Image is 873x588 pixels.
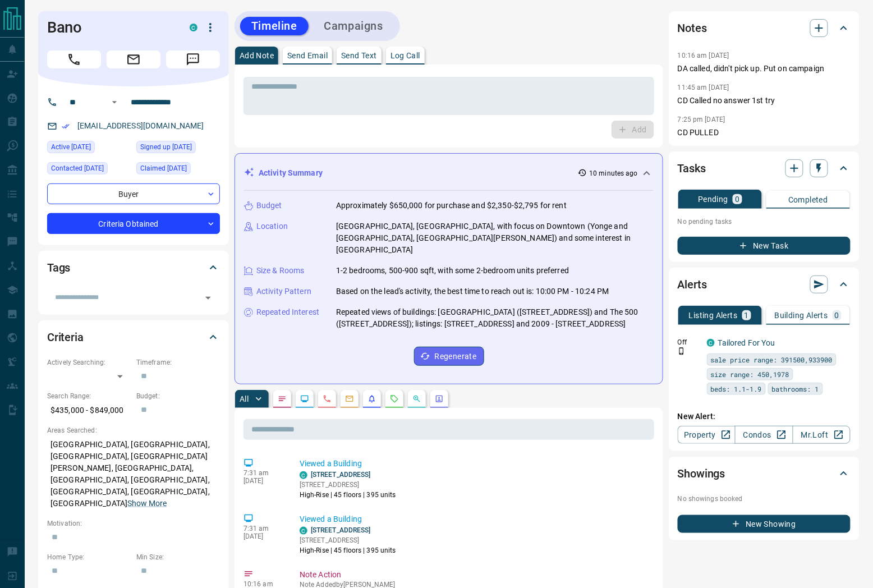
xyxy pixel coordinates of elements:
div: Buyer [47,183,220,204]
span: size range: 450,1978 [711,369,789,380]
p: Listing Alerts [689,311,738,319]
a: [EMAIL_ADDRESS][DOMAIN_NAME] [77,121,204,130]
p: Send Text [341,52,377,59]
button: New Showing [678,515,851,533]
div: Showings [678,460,851,487]
div: Sun Sep 14 2025 [47,141,131,157]
a: [STREET_ADDRESS] [311,471,371,479]
p: [STREET_ADDRESS] [300,535,396,545]
a: Property [678,426,736,444]
p: 7:31 am [243,469,283,477]
p: No showings booked [678,494,851,504]
p: Motivation: [47,518,220,529]
button: Open [108,95,121,109]
svg: Lead Browsing Activity [300,394,309,403]
div: Fri Sep 12 2025 [47,162,131,178]
p: Budget: [136,391,220,401]
p: Areas Searched: [47,425,220,435]
svg: Opportunities [412,394,421,403]
button: Timeline [240,17,309,35]
p: 10:16 am [DATE] [678,52,729,59]
div: Tags [47,254,220,281]
div: condos.ca [300,471,307,479]
p: 7:25 pm [DATE] [678,116,725,123]
button: Show More [127,498,167,509]
p: Send Email [287,52,328,59]
p: Search Range: [47,391,131,401]
p: Size & Rooms [256,265,305,277]
p: Activity Summary [259,167,323,179]
p: $435,000 - $849,000 [47,401,131,420]
p: Log Call [390,52,420,59]
p: High-Rise | 45 floors | 395 units [300,490,396,500]
p: 0 [735,195,739,203]
div: Sun Jan 28 2024 [136,141,220,157]
a: [STREET_ADDRESS] [311,526,371,534]
p: Based on the lead's activity, the best time to reach out is: 10:00 PM - 10:24 PM [336,286,609,297]
p: 10 minutes ago [589,168,638,178]
div: Criteria [47,324,220,351]
p: Completed [788,196,828,204]
a: Mr.Loft [793,426,851,444]
h2: Tags [47,259,70,277]
p: Actively Searching: [47,357,131,367]
p: 7:31 am [243,525,283,532]
span: Active [DATE] [51,141,91,153]
button: Open [200,290,216,306]
p: CD Called no answer 1st try [678,95,851,107]
div: Criteria Obtained [47,213,220,234]
p: 1 [745,311,749,319]
span: Message [166,50,220,68]
p: Budget [256,200,282,212]
div: condos.ca [707,339,715,347]
p: 1-2 bedrooms, 500-900 sqft, with some 2-bedroom units preferred [336,265,569,277]
p: No pending tasks [678,213,851,230]
h2: Criteria [47,328,84,346]
p: Repeated Interest [256,306,319,318]
p: 11:45 am [DATE] [678,84,729,91]
svg: Push Notification Only [678,347,686,355]
p: Min Size: [136,552,220,562]
svg: Calls [323,394,332,403]
p: Viewed a Building [300,458,650,470]
p: 0 [835,311,839,319]
p: All [240,395,249,403]
svg: Agent Actions [435,394,444,403]
p: [GEOGRAPHIC_DATA], [GEOGRAPHIC_DATA], with focus on Downtown (Yonge and [GEOGRAPHIC_DATA], [GEOGR... [336,220,654,256]
button: Campaigns [313,17,394,35]
span: Contacted [DATE] [51,163,104,174]
button: Regenerate [414,347,484,366]
svg: Emails [345,394,354,403]
button: New Task [678,237,851,255]
p: Off [678,337,700,347]
div: Tasks [678,155,851,182]
span: Claimed [DATE] [140,163,187,174]
div: condos.ca [300,527,307,535]
div: Activity Summary10 minutes ago [244,163,654,183]
span: Call [47,50,101,68]
p: Building Alerts [775,311,828,319]
p: 10:16 am [243,580,283,588]
p: High-Rise | 45 floors | 395 units [300,545,396,555]
p: [DATE] [243,477,283,485]
p: Home Type: [47,552,131,562]
p: Note Action [300,569,650,581]
h1: Bano [47,19,173,36]
p: [STREET_ADDRESS] [300,480,396,490]
svg: Email Verified [62,122,70,130]
h2: Showings [678,465,725,483]
a: Tailored For You [718,338,775,347]
svg: Notes [278,394,287,403]
p: Viewed a Building [300,513,650,525]
p: [GEOGRAPHIC_DATA], [GEOGRAPHIC_DATA], [GEOGRAPHIC_DATA], [GEOGRAPHIC_DATA][PERSON_NAME], [GEOGRAP... [47,435,220,513]
p: Location [256,220,288,232]
span: Email [107,50,160,68]
p: Timeframe: [136,357,220,367]
p: Pending [698,195,728,203]
div: Sat Jul 19 2025 [136,162,220,178]
p: Add Note [240,52,274,59]
div: Notes [678,15,851,42]
div: Alerts [678,271,851,298]
p: [DATE] [243,532,283,540]
div: condos.ca [190,24,197,31]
